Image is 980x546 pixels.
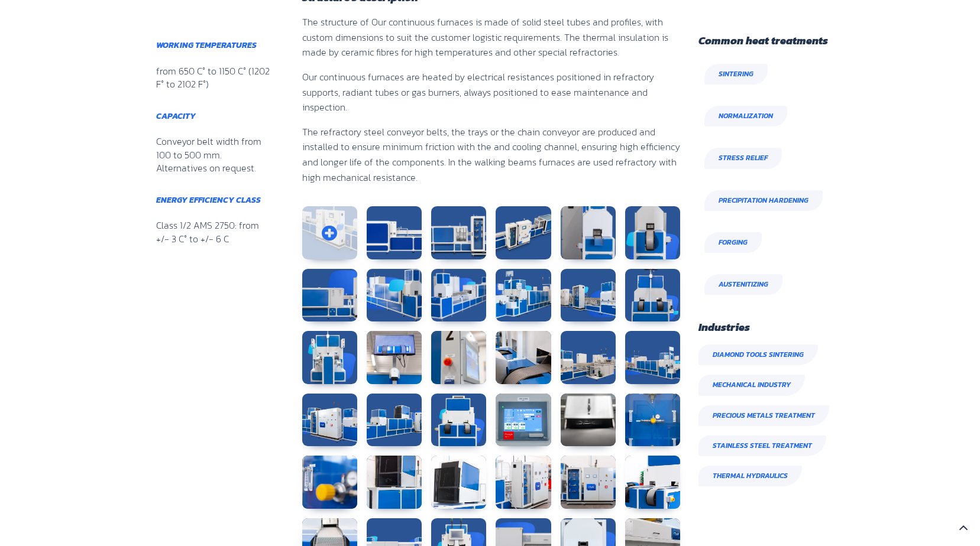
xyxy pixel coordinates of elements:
div: from 650 C° to 1150 C° (1202 F° to 2102 F°) [156,64,273,91]
span: Stainless steel treatment [698,435,826,456]
p: Our continuous furnaces are heated by electrical resistances positioned in refractory supports, r... [302,70,681,115]
span: Thermal Hydraulics [698,466,802,486]
h6: Energy efficiency class [156,196,273,204]
h5: Industries [698,322,830,333]
h5: Common heat treatments [698,35,830,46]
p: The refractory steel conveyor belts, the trays or the chain conveyor are produced and installed t... [302,125,681,185]
p: The structure of Our continuous furnaces is made of solid steel tubes and profiles, with custom d... [302,15,681,60]
h6: Capacity [156,112,273,121]
span: Precipitation Hardening [719,195,808,206]
span: Austenitizing [719,279,768,290]
span: Stress Relief [719,152,768,164]
a: Normalization [704,106,787,126]
a: Precipitation Hardening [704,190,823,211]
p: Class 1/2 AMS 2750: from +/- 3 C° to +/- 6 C [156,219,273,245]
span: Sintering [719,69,753,80]
a: Sintering [704,64,768,84]
span: Forging [719,237,748,248]
div: Conveyor belt width from 100 to 500 mm. Alternatives on request. [156,135,273,174]
a: Austenitizing [704,274,782,295]
a: Forging [704,232,762,253]
span: Diamond tools sintering [698,344,818,365]
a: Stress Relief [704,148,782,168]
span: Precious metals treatment [698,405,829,426]
h6: Working Temperatures [156,41,273,50]
span: Mechanical Industry [698,375,805,395]
span: Normalization [719,110,773,122]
